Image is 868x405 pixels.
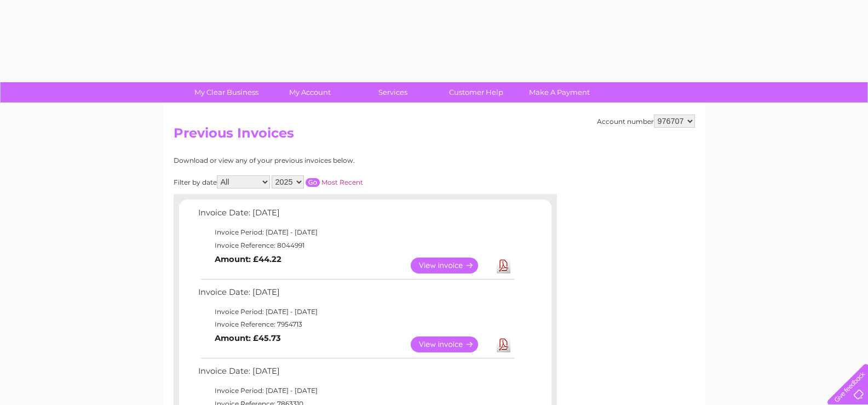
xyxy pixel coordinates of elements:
[196,285,516,305] td: Invoice Date: [DATE]
[265,82,355,102] a: My Account
[174,126,695,146] h2: Previous Invoices
[411,258,491,273] a: View
[497,258,510,273] a: Download
[431,82,521,102] a: Customer Help
[321,178,363,186] a: Most Recent
[497,336,510,352] a: Download
[348,82,438,102] a: Services
[196,364,516,384] td: Invoice Date: [DATE]
[196,239,516,252] td: Invoice Reference: 8044991
[181,82,272,102] a: My Clear Business
[196,226,516,239] td: Invoice Period: [DATE] - [DATE]
[215,254,281,264] b: Amount: £44.22
[174,157,461,164] div: Download or view any of your previous invoices below.
[411,336,491,352] a: View
[597,115,695,128] div: Account number
[196,206,516,226] td: Invoice Date: [DATE]
[196,305,516,318] td: Invoice Period: [DATE] - [DATE]
[215,333,281,343] b: Amount: £45.73
[174,175,461,189] div: Filter by date
[514,82,605,102] a: Make A Payment
[196,384,516,397] td: Invoice Period: [DATE] - [DATE]
[196,318,516,331] td: Invoice Reference: 7954713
